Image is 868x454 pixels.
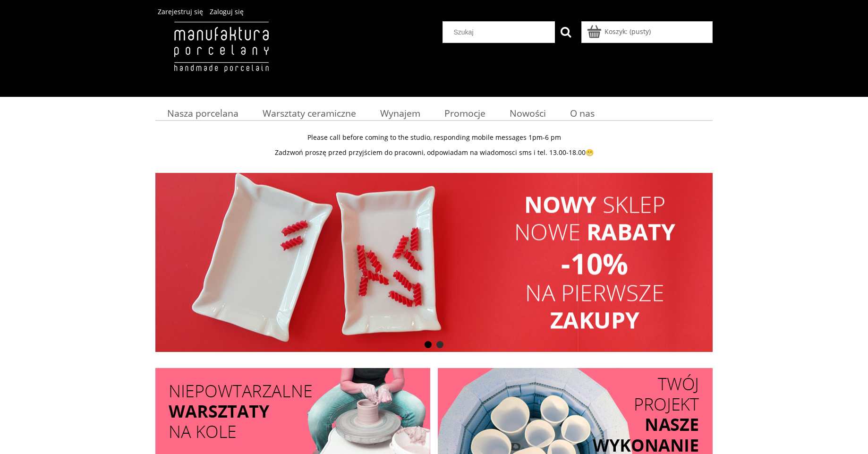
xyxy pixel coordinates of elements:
span: Promocje [444,107,485,120]
a: O nas [558,104,607,122]
a: Zarejestruj się [158,7,203,16]
a: Nasza porcelana [155,104,251,122]
input: Szukaj w sklepie [447,22,555,43]
a: Nowości [498,104,558,122]
p: Zadzwoń proszę przed przyjściem do pracowni, odpowiadam na wiadomosci sms i tel. 13.00-18.00😁 [155,148,713,157]
span: Nasza porcelana [167,107,238,120]
img: Manufaktura Porcelany [155,21,287,92]
a: Promocje [433,104,498,122]
span: Nowości [510,107,546,120]
button: Szukaj [555,21,577,43]
span: Koszyk: [604,27,628,36]
a: Wynajem [368,104,433,122]
span: Wynajem [380,107,420,120]
p: Please call before coming to the studio, responding mobile messages 1pm-6 pm [155,133,713,142]
a: Produkty w koszyku 0. Przejdź do koszyka [588,27,651,36]
span: O nas [570,107,595,120]
span: Warsztaty ceramiczne [263,107,356,120]
b: (pusty) [630,27,651,36]
a: Zaloguj się [210,7,244,16]
a: Warsztaty ceramiczne [251,104,368,122]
